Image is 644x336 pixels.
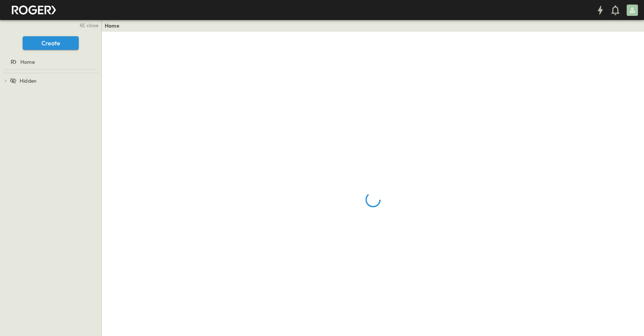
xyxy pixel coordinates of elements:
span: Hidden [20,77,37,85]
a: Home [105,22,119,29]
button: Create [23,36,79,50]
span: close [87,22,98,29]
span: Home [20,58,35,66]
button: close [76,20,100,30]
nav: breadcrumbs [105,22,124,29]
a: Home [2,57,98,67]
